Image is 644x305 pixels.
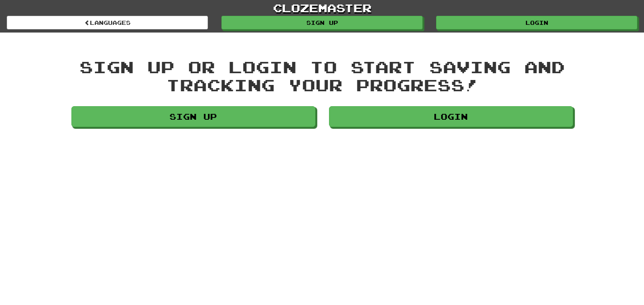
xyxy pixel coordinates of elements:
[71,58,573,94] div: Sign up or login to start saving and tracking your progress!
[71,106,315,127] a: Sign up
[221,16,423,29] a: Sign up
[436,16,637,29] a: Login
[329,106,573,127] a: Login
[7,16,208,29] a: Languages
